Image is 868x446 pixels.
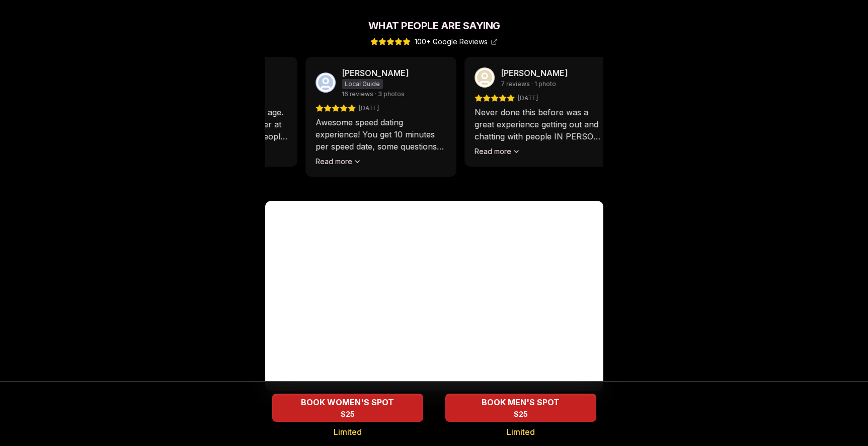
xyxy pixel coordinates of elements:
p: Awesome speed dating experience! You get 10 minutes per speed date, some questions and a fun fact... [315,116,446,153]
p: Never done this before was a great experience getting out and chatting with people IN PERSON. Eve... [475,106,605,142]
span: 100+ Google Reviews [415,37,498,47]
button: BOOK MEN'S SPOT - Limited [445,394,596,422]
span: Limited [334,426,362,438]
p: [PERSON_NAME] [501,67,568,79]
button: BOOK WOMEN'S SPOT - Limited [272,394,423,422]
span: 16 reviews · 3 photos [342,90,405,98]
a: 100+ Google Reviews [370,37,498,47]
span: 7 reviews · 1 photo [501,80,556,88]
span: $25 [341,409,355,419]
button: Read more [315,157,361,167]
span: Local Guide [342,79,383,89]
p: [PERSON_NAME] [342,67,409,79]
span: [DATE] [518,94,538,102]
span: $25 [514,409,528,419]
p: speed dating for the modern age. no 2 seater tables with a timer at the front of the room. just p... [156,106,287,142]
h2: What People Are Saying [265,19,603,33]
span: Limited [507,426,535,438]
iframe: Luvvly Speed Dating Experience [265,201,603,391]
span: BOOK MEN'S SPOT [480,396,562,408]
span: [DATE] [359,104,379,112]
span: BOOK WOMEN'S SPOT [299,396,396,408]
button: Read more [475,146,520,157]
